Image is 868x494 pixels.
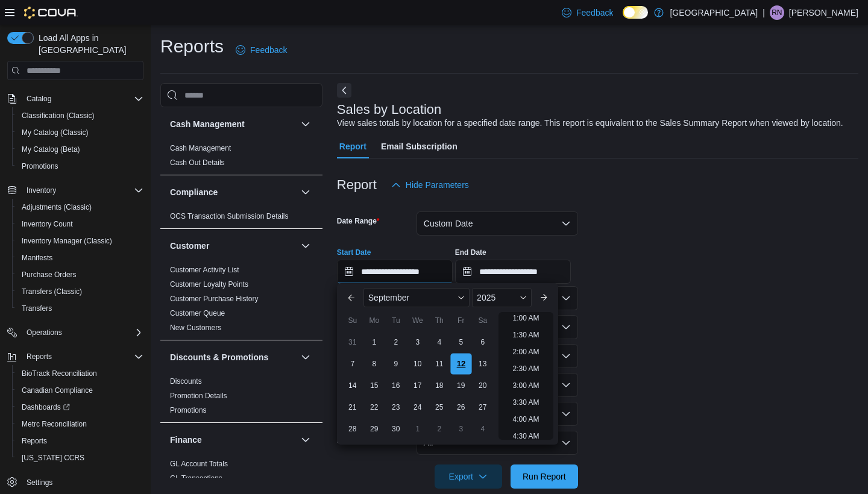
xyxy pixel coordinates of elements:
[386,333,406,352] div: day-2
[170,266,239,274] a: Customer Activity List
[22,453,84,463] span: [US_STATE] CCRS
[160,141,322,175] div: Cash Management
[250,44,287,56] span: Feedback
[365,419,384,439] div: day-29
[451,311,471,330] div: Fr
[381,134,458,158] span: Email Subscription
[160,34,224,58] h1: Reports
[430,311,449,330] div: Th
[298,239,313,253] button: Customer
[408,311,427,330] div: We
[17,366,143,381] span: BioTrack Reconciliation
[473,333,492,352] div: day-6
[451,376,471,395] div: day-19
[170,118,245,130] h3: Cash Management
[22,325,67,340] button: Operations
[170,434,296,446] button: Finance
[561,351,571,361] button: Open list of options
[386,398,406,417] div: day-23
[17,284,143,299] span: Transfers (Classic)
[365,311,384,330] div: Mo
[363,288,470,307] div: Button. Open the month selector. September is currently selected.
[12,199,148,216] button: Adjustments (Classic)
[17,383,98,398] a: Canadian Compliance
[12,216,148,233] button: Inventory Count
[170,280,248,289] a: Customer Loyalty Points
[17,234,117,248] a: Inventory Manager (Classic)
[451,419,471,439] div: day-3
[170,240,209,252] h3: Customer
[17,234,143,248] span: Inventory Manager (Classic)
[170,351,296,363] button: Discounts & Promotions
[435,464,502,489] button: Export
[17,200,143,214] span: Adjustments (Classic)
[170,212,289,220] a: OCS Transaction Submission Details
[170,474,222,483] a: GL Transactions
[22,270,77,280] span: Purchase Orders
[508,311,544,325] li: 1:00 AM
[343,354,362,374] div: day-7
[343,376,362,395] div: day-14
[17,383,143,398] span: Canadian Compliance
[386,311,406,330] div: Tu
[17,142,85,157] a: My Catalog (Beta)
[508,412,544,427] li: 4:00 AM
[17,301,57,316] a: Transfers
[473,376,492,395] div: day-20
[17,451,89,465] a: [US_STATE] CCRS
[12,449,148,466] button: [US_STATE] CCRS
[670,5,758,20] p: [GEOGRAPHIC_DATA]
[17,400,143,414] span: Dashboards
[337,117,843,130] div: View sales totals by location for a specified date range. This report is equivalent to the Sales ...
[365,376,384,395] div: day-15
[561,322,571,332] button: Open list of options
[337,260,453,284] input: Press the down key to enter a popover containing a calendar. Press the escape key to close the po...
[451,398,471,417] div: day-26
[455,260,571,284] input: Press the down key to open a popover containing a calendar.
[12,382,148,399] button: Canadian Compliance
[508,345,544,359] li: 2:00 AM
[22,349,143,364] span: Reports
[337,102,442,117] h3: Sales by Location
[365,354,384,374] div: day-8
[22,475,57,490] a: Settings
[17,434,143,448] span: Reports
[160,209,322,228] div: Compliance
[17,142,143,157] span: My Catalog (Beta)
[12,141,148,158] button: My Catalog (Beta)
[408,376,427,395] div: day-17
[337,83,351,98] button: Next
[12,283,148,300] button: Transfers (Classic)
[22,475,143,490] span: Settings
[22,419,87,429] span: Metrc Reconciliation
[22,183,61,198] button: Inventory
[160,374,322,422] div: Discounts & Promotions
[22,183,143,198] span: Inventory
[170,406,207,414] a: Promotions
[561,293,571,303] button: Open list of options
[451,333,471,352] div: day-5
[298,433,313,447] button: Finance
[17,251,143,265] span: Manifests
[406,179,469,191] span: Hide Parameters
[2,182,148,199] button: Inventory
[498,312,553,440] ul: Time
[508,378,544,393] li: 3:00 AM
[22,92,143,106] span: Catalog
[170,295,259,303] a: Customer Purchase History
[473,311,492,330] div: Sa
[170,392,227,400] a: Promotion Details
[789,5,858,20] p: [PERSON_NAME]
[343,311,362,330] div: Su
[12,107,148,124] button: Classification (Classic)
[170,309,225,317] a: Customer Queue
[2,348,148,365] button: Reports
[170,186,218,198] h3: Compliance
[22,202,92,212] span: Adjustments (Classic)
[17,159,143,174] span: Promotions
[22,253,52,263] span: Manifests
[17,217,143,231] span: Inventory Count
[623,6,648,19] input: Dark Mode
[24,7,78,19] img: Cova
[170,351,268,363] h3: Discounts & Promotions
